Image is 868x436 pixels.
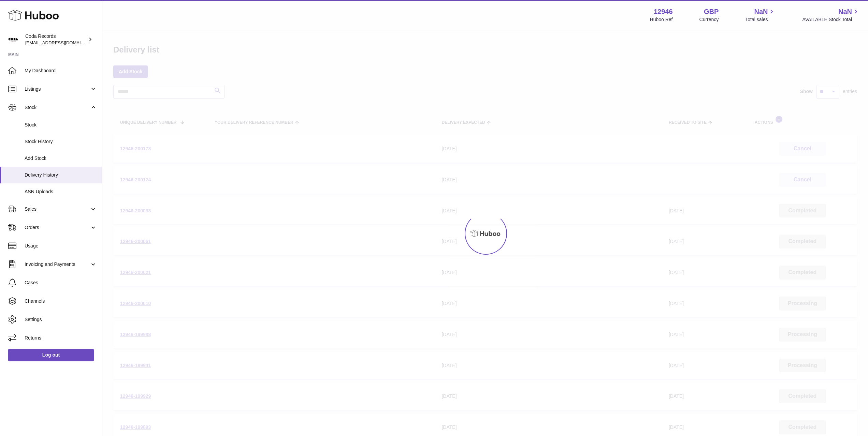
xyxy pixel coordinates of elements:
[25,298,97,304] span: Channels
[25,335,97,341] span: Returns
[25,206,90,212] span: Sales
[802,16,860,23] span: AVAILABLE Stock Total
[25,40,100,45] span: [EMAIL_ADDRESS][DOMAIN_NAME]
[802,7,860,23] a: NaN AVAILABLE Stock Total
[25,86,90,92] span: Listings
[704,7,719,16] strong: GBP
[745,7,776,23] a: NaN Total sales
[25,224,90,231] span: Orders
[745,16,776,23] span: Total sales
[25,243,97,249] span: Usage
[25,138,97,145] span: Stock History
[25,155,97,162] span: Add Stock
[838,7,852,16] span: NaN
[699,16,719,23] div: Currency
[650,16,673,23] div: Huboo Ref
[25,261,90,268] span: Invoicing and Payments
[25,67,97,74] span: My Dashboard
[25,316,97,323] span: Settings
[25,33,87,46] div: Coda Records
[25,104,90,111] span: Stock
[25,122,97,128] span: Stock
[25,172,97,178] span: Delivery History
[654,7,673,16] strong: 12946
[754,7,768,16] span: NaN
[25,280,97,286] span: Cases
[25,189,97,195] span: ASN Uploads
[8,34,18,45] img: haz@pcatmedia.com
[8,349,94,361] a: Log out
